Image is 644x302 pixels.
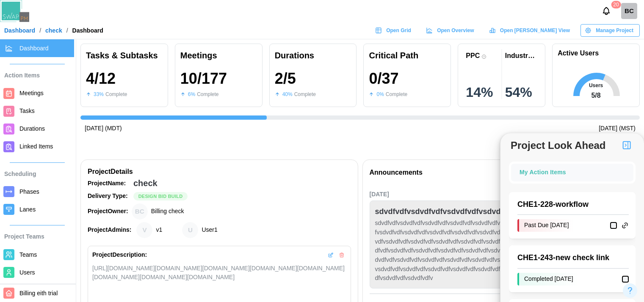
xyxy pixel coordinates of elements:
div: sdvdfvdfvsdvdfvdfvsdvdfvdfvsdvdfvdfvsdvdfvdfvsdvdfvdfvsdvdfvdfvsdvdfvdfvsdvdfvdfvsdvdfvdfvsdvdfvd... [375,219,621,283]
div: Tasks & Subtasks [86,49,163,62]
button: Notifications [599,4,614,18]
div: Critical Path [369,49,445,62]
div: Completed [DATE] [517,273,578,286]
a: Dashboard [4,27,35,33]
div: 14 % [466,85,498,99]
strong: Project Admins: [88,226,131,233]
span: Phases [19,188,39,195]
span: Design Bid Build [138,192,183,200]
span: Lanes [19,206,36,213]
span: Meetings [19,90,44,96]
button: Manage Project [580,24,640,37]
div: Delivery Type: [88,192,130,201]
div: 2 / 5 [275,70,296,87]
div: v1 [156,225,162,235]
span: Open Grid [386,25,411,36]
div: Dashboard [72,27,103,33]
div: / [39,27,41,33]
a: Open [PERSON_NAME] View [485,24,576,37]
div: 4 / 12 [86,70,116,87]
span: Durations [19,125,45,132]
a: Open Overview [422,24,481,37]
div: Billing check [151,207,184,216]
div: Announcements [370,167,423,178]
span: Open [PERSON_NAME] View [500,25,570,36]
div: 40 % [282,91,293,99]
span: Open Overview [437,25,474,36]
div: BC [621,3,637,19]
div: Project Name: [88,179,130,188]
a: check [45,27,62,33]
div: My Action Items [520,168,625,177]
div: 54 % [505,85,537,99]
div: User1 [182,222,198,238]
div: PPC [466,52,480,60]
div: CHE1 - 243 - new check link [517,252,629,264]
a: Open Grid [371,24,417,37]
div: User1 [202,225,217,235]
button: Project Look Ahead Button [619,138,634,152]
div: Meetings [180,49,257,62]
div: [DATE] (MST) [599,124,636,133]
div: Project Look Ahead [511,137,605,153]
div: Durations [275,49,351,62]
div: Industry PPC [505,52,537,60]
span: Linked Items [19,143,53,150]
span: Teams [19,251,37,258]
div: Complete [197,91,218,99]
span: Billing eith trial [19,290,58,297]
div: 6 % [188,91,195,99]
span: Tasks [19,107,35,114]
div: v1 [136,222,152,238]
div: 33 % [94,91,104,99]
div: [DATE] [370,190,627,199]
div: Complete [386,91,407,99]
div: sdvdfvdfvsdvdfvdfvsdvdfvdfvsdvdfvdfvsdvd... [375,206,543,218]
img: Project Look Ahead Button [622,140,632,150]
strong: Project Owner: [88,208,128,214]
div: 0 % [376,91,384,99]
div: Billing check [132,203,148,220]
div: Project Details [88,167,351,177]
div: / [66,27,68,33]
div: 0 / 37 [369,70,398,87]
div: Complete [294,91,316,99]
a: Billing check [621,3,637,19]
div: Project Description: [92,250,147,260]
div: Complete [105,91,127,99]
div: 20 [611,1,621,8]
div: [DATE] (MDT) [85,124,122,133]
div: CHE1 - 228 - workflow [517,199,629,211]
span: Dashboard [19,45,49,52]
div: 10 / 177 [180,70,227,87]
div: check [133,177,158,190]
span: Users [19,269,35,276]
span: Manage Project [596,25,633,36]
div: Past Due [DATE] [517,219,574,232]
div: [URL][DOMAIN_NAME][DOMAIN_NAME][DOMAIN_NAME][DOMAIN_NAME][DOMAIN_NAME][DOMAIN_NAME][DOMAIN_NAME][... [92,264,346,282]
h1: Active Users [558,49,599,58]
